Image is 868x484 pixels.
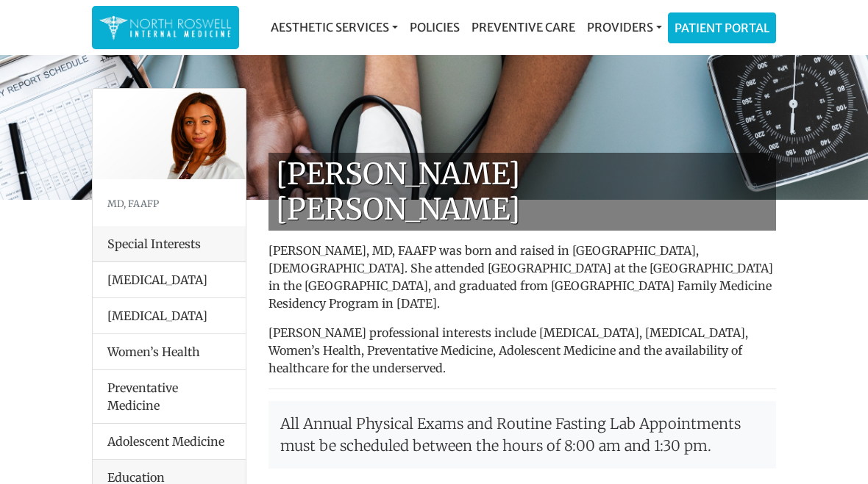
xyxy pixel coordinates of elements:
[268,153,776,231] h1: [PERSON_NAME] [PERSON_NAME]
[268,324,776,377] p: [PERSON_NAME] professional interests include [MEDICAL_DATA], [MEDICAL_DATA], Women’s Health, Prev...
[581,12,668,42] a: Providers
[268,401,776,469] p: All Annual Physical Exams and Routine Fasting Lab Appointments must be scheduled between the hour...
[466,12,581,42] a: Preventive Care
[669,13,775,43] a: Patient Portal
[93,89,246,179] img: Dr. Farah Mubarak Ali MD, FAAFP
[99,13,232,42] img: North Roswell Internal Medicine
[93,262,246,298] li: [MEDICAL_DATA]
[93,333,246,370] li: Women’s Health
[265,12,404,42] a: Aesthetic Services
[268,242,776,312] p: [PERSON_NAME], MD, FAAFP was born and raised in [GEOGRAPHIC_DATA], [DEMOGRAPHIC_DATA]. She attend...
[93,226,246,262] div: Special Interests
[93,369,246,424] li: Preventative Medicine
[93,423,246,460] li: Adolescent Medicine
[107,198,159,209] small: MD, FAAFP
[404,12,466,42] a: Policies
[93,297,246,334] li: [MEDICAL_DATA]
